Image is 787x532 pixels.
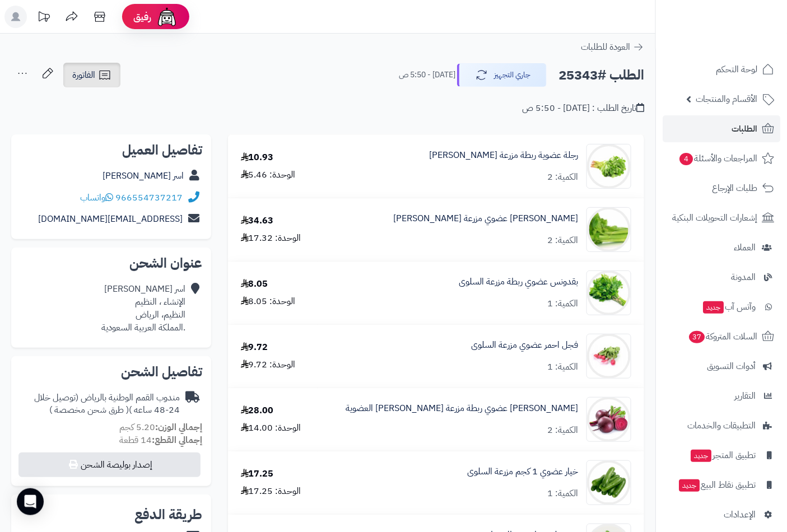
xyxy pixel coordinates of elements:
div: الوحدة: 14.00 [241,422,301,435]
span: الإعدادات [724,507,756,522]
a: المراجعات والأسئلة4 [663,145,780,172]
div: الوحدة: 8.05 [241,295,296,308]
h2: تفاصيل الشحن [20,365,202,379]
small: 5.20 كجم [119,421,202,434]
img: 1739236076-WhatsApp%20Image%202025-02-10%20at%208.40.11%20PM%20(1)-90x90.jpeg [587,334,631,379]
span: 37 [689,331,705,343]
span: المدونة [731,269,756,285]
a: 966554737217 [115,191,183,204]
a: تطبيق نقاط البيعجديد [663,472,780,498]
a: خيار عضوي 1 كجم مزرعة السلوى [467,465,578,478]
a: اسر [PERSON_NAME] [103,169,184,183]
a: لوحة التحكم [663,56,780,83]
button: إصدار بوليصة الشحن [18,452,201,477]
img: 1740766441-%D9%84%D9%82%D8%B7%D8%A9%20%D8%B4%D8%A7%D8%B4%D8%A9%202025-02-28%20210539-90x90.png [587,460,631,505]
a: المدونة [663,264,780,291]
div: 28.00 [241,404,274,417]
a: فجل احمر عضوي مزرعة السلوى [471,339,578,352]
a: [EMAIL_ADDRESS][DOMAIN_NAME] [38,212,183,226]
strong: إجمالي الوزن: [155,421,202,434]
div: الكمية: 2 [547,424,578,437]
a: إشعارات التحويلات البنكية [663,204,780,231]
a: رجلة عضوية ربطة مزرعة [PERSON_NAME] [429,149,578,162]
a: طلبات الإرجاع [663,175,780,202]
button: جاري التجهيز [457,63,547,87]
div: الوحدة: 17.32 [241,232,301,245]
a: الفاتورة [63,63,120,87]
span: العودة للطلبات [581,40,630,54]
span: المراجعات والأسئلة [678,151,757,166]
span: الأقسام والمنتجات [696,91,757,107]
span: الطلبات [732,121,757,137]
img: 1717876891-%D9%83%D8%B1%D9%81%D8%B4%20%D8%A7%D9%84%D8%B4%D9%87%D9%88%D8%A7%D9%86%20-90x90.png [587,207,631,252]
div: الوحدة: 17.25 [241,485,301,498]
div: الكمية: 2 [547,234,578,247]
a: تحديثات المنصة [30,6,58,31]
div: مندوب القمم الوطنية بالرياض (توصيل خلال 24-48 ساعه ) [20,391,180,417]
span: رفيق [133,10,151,24]
span: جديد [703,301,724,314]
span: الفاتورة [72,68,95,82]
span: 4 [679,153,693,165]
span: تطبيق نقاط البيع [678,477,756,493]
span: أدوات التسويق [707,358,756,374]
span: طلبات الإرجاع [712,180,757,196]
div: تاريخ الطلب : [DATE] - 5:50 ص [522,102,644,115]
h2: الطلب #25343 [558,64,644,87]
span: تطبيق المتجر [690,447,756,463]
a: وآتس آبجديد [663,293,780,320]
h2: تفاصيل العميل [20,143,202,157]
div: 9.72 [241,341,268,354]
h2: طريقة الدفع [134,508,202,521]
small: [DATE] - 5:50 ص [399,69,455,81]
img: ai-face.png [156,6,178,28]
a: الطلبات [663,115,780,142]
a: العودة للطلبات [581,40,644,54]
img: 1739222761-%D8%A8%D9%82%D8%AF%D9%88%D9%86%D8%B3%20%D8%B9%D8%B6%D9%88%D9%8A%20%D8%A7%D9%84%D8%B3%D... [587,270,631,315]
div: الوحدة: 9.72 [241,358,296,371]
span: جديد [679,479,700,492]
div: الكمية: 1 [547,487,578,500]
div: الكمية: 1 [547,297,578,310]
small: 14 قطعة [119,433,202,447]
span: جديد [691,450,711,462]
span: ( طرق شحن مخصصة ) [49,403,129,417]
div: الوحدة: 5.46 [241,169,296,181]
h2: عنوان الشحن [20,256,202,270]
a: تطبيق المتجرجديد [663,442,780,469]
div: 17.25 [241,468,274,480]
div: الكمية: 1 [547,361,578,374]
strong: إجمالي القطع: [152,433,202,447]
div: Open Intercom Messenger [17,488,44,515]
a: واتساب [80,191,113,204]
span: لوحة التحكم [716,62,757,77]
span: العملاء [734,240,756,255]
div: اسر [PERSON_NAME] الإنشاء ، النظيم النظيم، الرياض .المملكة العربية السعودية [101,283,185,334]
img: 1716844056-1680392454-riTOzVj0zMxqaU33ltmxixtiFKHEMgLBuvY8CZtn-550x550-90x90.jpg [587,144,631,189]
a: السلات المتروكة37 [663,323,780,350]
div: 8.05 [241,278,268,291]
span: التطبيقات والخدمات [687,418,756,433]
a: [PERSON_NAME] عضوي مزرعة [PERSON_NAME] [393,212,578,225]
a: [PERSON_NAME] عضوي ربطة مزرعة [PERSON_NAME] العضوية [346,402,578,415]
span: التقارير [734,388,756,404]
a: الإعدادات [663,501,780,528]
img: logo-2.png [711,27,776,51]
span: وآتس آب [702,299,756,315]
span: إشعارات التحويلات البنكية [672,210,757,226]
div: 34.63 [241,214,274,227]
a: أدوات التسويق [663,353,780,380]
a: بقدونس عضوي ربطة مزرعة السلوى [459,276,578,288]
div: 10.93 [241,151,274,164]
a: التقارير [663,382,780,409]
div: الكمية: 2 [547,171,578,184]
a: العملاء [663,234,780,261]
img: 1739288814-%D8%B4%D9%85%D9%86%D8%AF%D8%B1%20%D8%B9%D8%B6%D9%88%D9%8A%20%D8%A7%D9%84%20%D8%B7%D8%A... [587,397,631,442]
a: التطبيقات والخدمات [663,412,780,439]
span: السلات المتروكة [688,329,757,344]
